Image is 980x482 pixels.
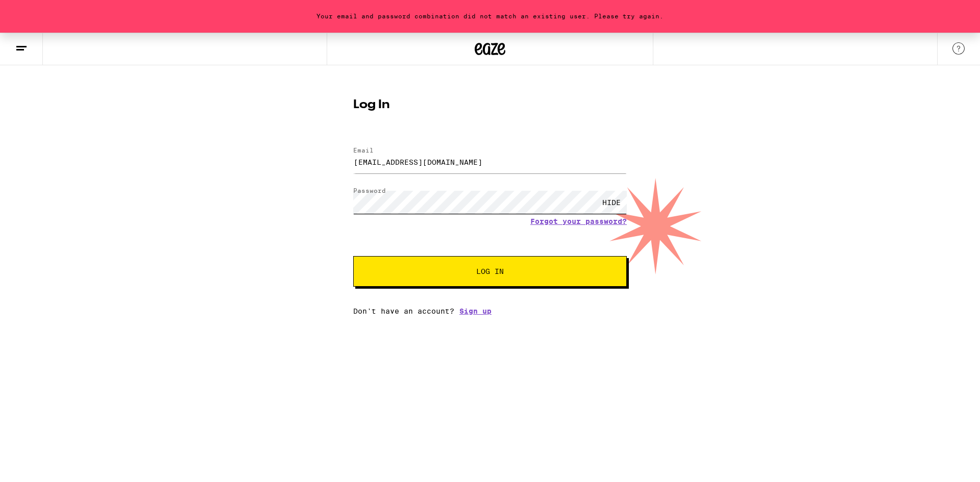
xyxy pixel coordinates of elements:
div: HIDE [596,191,627,214]
label: Password [353,187,386,194]
div: Don't have an account? [353,307,627,315]
span: Log In [476,268,504,275]
h1: Log In [353,99,627,111]
input: Email [353,150,627,173]
span: Hi. Need any help? [6,7,73,15]
a: Sign up [459,307,492,315]
label: Email [353,147,374,154]
button: Log In [353,256,627,287]
a: Forgot your password? [530,217,627,225]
